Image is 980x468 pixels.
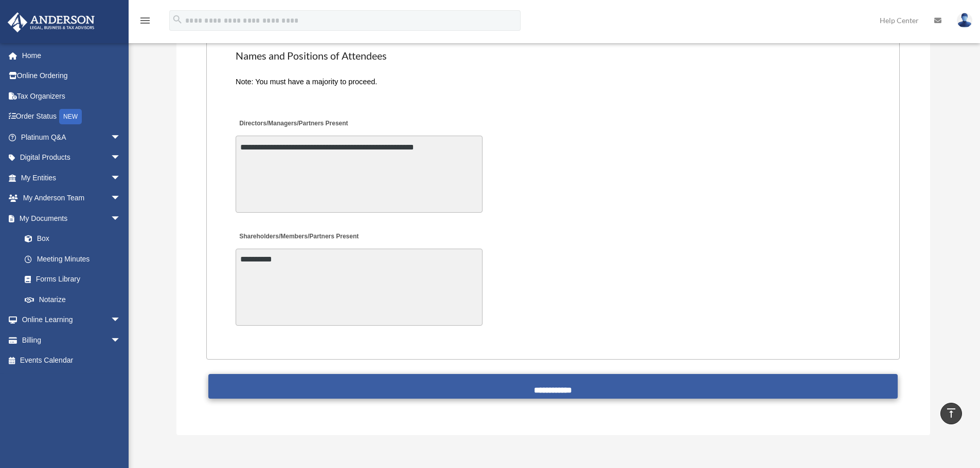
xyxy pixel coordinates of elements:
[236,49,870,63] h2: Names and Positions of Attendees
[111,147,131,169] span: arrow_drop_down
[7,66,136,86] a: Online Ordering
[111,310,131,331] span: arrow_drop_down
[7,330,136,350] a: Billingarrow_drop_down
[139,14,151,27] i: menu
[7,208,136,229] a: My Documentsarrow_drop_down
[111,188,131,209] span: arrow_drop_down
[14,289,136,310] a: Notarize
[940,403,962,424] a: vertical_align_top
[59,109,82,124] div: NEW
[5,12,98,32] img: Anderson Advisors Platinum Portal
[7,167,136,188] a: My Entitiesarrow_drop_down
[236,78,377,86] span: Note: You must have a majority to proceed.
[7,127,136,147] a: Platinum Q&Aarrow_drop_down
[7,86,136,106] a: Tax Organizers
[111,208,131,229] span: arrow_drop_down
[7,45,136,66] a: Home
[7,350,136,371] a: Events Calendar
[14,249,131,269] a: Meeting Minutes
[945,407,957,419] i: vertical_align_top
[957,13,972,28] img: User Pic
[111,330,131,351] span: arrow_drop_down
[236,230,361,244] label: Shareholders/Members/Partners Present
[14,269,136,290] a: Forms Library
[7,188,136,209] a: My Anderson Teamarrow_drop_down
[236,117,351,131] label: Directors/Managers/Partners Present
[172,14,183,25] i: search
[111,167,131,189] span: arrow_drop_down
[7,147,136,168] a: Digital Productsarrow_drop_down
[7,310,136,330] a: Online Learningarrow_drop_down
[14,229,136,249] a: Box
[111,127,131,148] span: arrow_drop_down
[139,18,151,27] a: menu
[7,106,136,127] a: Order StatusNEW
